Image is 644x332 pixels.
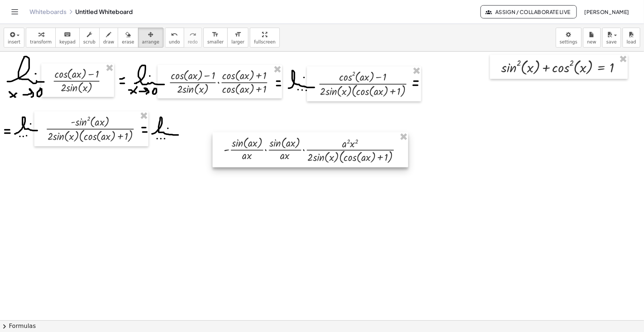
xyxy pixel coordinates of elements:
[487,8,571,15] span: Assign / Collaborate Live
[627,39,636,45] span: load
[623,28,640,48] button: load
[59,39,76,45] span: keypad
[138,28,163,48] button: arrange
[64,30,71,39] i: keyboard
[8,39,20,45] span: insert
[583,28,601,48] button: new
[227,28,248,48] button: format_sizelarger
[188,39,198,45] span: redo
[184,28,202,48] button: redoredo
[602,28,621,48] button: save
[606,39,617,45] span: save
[203,28,228,48] button: format_sizesmaller
[79,28,100,48] button: scrub
[103,39,114,45] span: draw
[83,39,96,45] span: scrub
[556,28,582,48] button: settings
[142,39,159,45] span: arrange
[212,30,219,39] i: format_size
[122,39,134,45] span: erase
[587,39,596,45] span: new
[165,28,184,48] button: undoundo
[207,39,224,45] span: smaller
[584,8,629,15] span: [PERSON_NAME]
[250,28,279,48] button: fullscreen
[30,8,66,15] a: Whiteboards
[169,39,180,45] span: undo
[481,5,577,18] button: Assign / Collaborate Live
[55,28,80,48] button: keyboardkeypad
[118,28,138,48] button: erase
[171,30,178,39] i: undo
[578,5,635,18] button: [PERSON_NAME]
[30,39,52,45] span: transform
[9,6,21,18] button: Toggle navigation
[234,30,241,39] i: format_size
[560,39,578,45] span: settings
[231,39,244,45] span: larger
[189,30,196,39] i: redo
[99,28,118,48] button: draw
[4,28,24,48] button: insert
[254,39,275,45] span: fullscreen
[26,28,56,48] button: transform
